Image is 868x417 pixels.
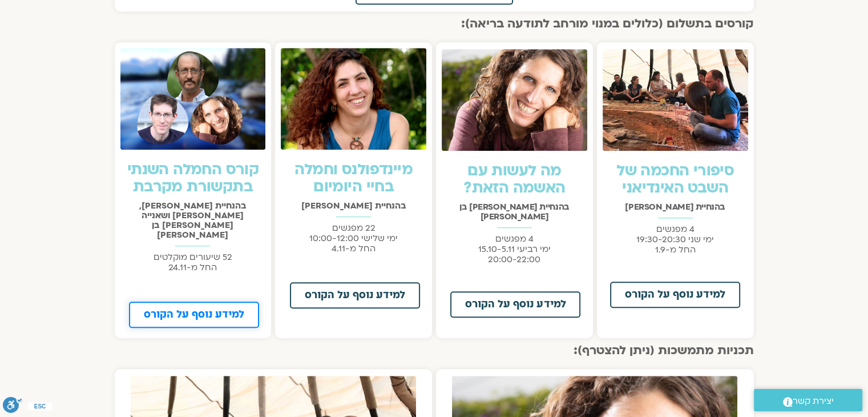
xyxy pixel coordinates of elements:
[603,224,748,255] p: 4 מפגשים ימי שני 19:30-20:30
[465,299,566,310] span: למידע נוסף על הקורס
[127,159,259,197] a: קורס החמלה השנתי בתקשורת מקרבת
[793,394,834,409] span: יצירת קשר
[442,202,587,222] h2: בהנחיית [PERSON_NAME] בן [PERSON_NAME]
[305,290,405,300] span: למידע נוסף על הקורס
[463,161,565,198] a: מה לעשות עם האשמה הזאת?
[115,17,754,31] h2: קורסים בתשלום (כלולים במנוי מורחב לתודעה בריאה):
[442,234,587,264] p: 4 מפגשים ימי רביעי 15.10-5.11
[625,290,725,300] span: למידע נוסף על הקורס
[603,202,748,212] h2: בהנחיית [PERSON_NAME]
[281,223,426,254] p: 22 מפגשים ימי שלישי 10:00-12:00 החל מ-4.11
[120,201,266,240] h2: בהנחיית [PERSON_NAME], [PERSON_NAME] ושאנייה [PERSON_NAME] בן [PERSON_NAME]
[655,244,696,255] span: החל מ-1.9
[294,159,412,197] a: מיינדפולנס וחמלה בחיי היומיום
[488,254,540,265] span: 20:00-22:00
[115,344,754,358] h2: תכניות מתמשכות (ניתן להצטרף):
[290,282,420,308] a: למידע נוסף על הקורס
[129,302,259,328] a: למידע נוסף על הקורס
[120,252,266,272] p: 52 שיעורים מוקלטים החל מ-24.11
[144,310,244,320] span: למידע נוסף על הקורס
[281,201,426,211] h2: בהנחיית [PERSON_NAME]
[610,282,740,308] a: למידע נוסף על הקורס
[754,389,862,411] a: יצירת קשר
[450,291,580,318] a: למידע נוסף על הקורס
[616,161,734,198] a: סיפורי החכמה של השבט האינדיאני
